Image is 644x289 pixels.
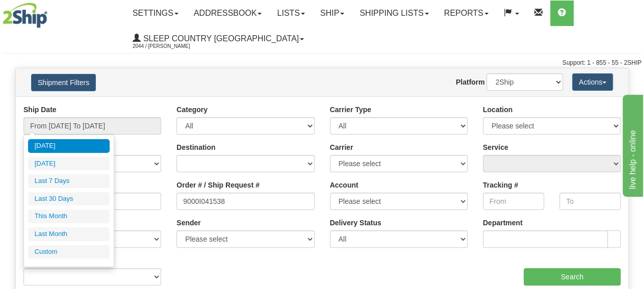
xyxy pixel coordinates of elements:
[23,104,57,115] label: Ship Date
[176,218,200,228] label: Sender
[3,59,641,67] div: Support: 1 - 855 - 55 - 2SHIP
[621,92,643,196] iframe: chat widget
[483,193,544,210] input: From
[186,1,270,26] a: Addressbook
[483,104,512,115] label: Location
[456,77,485,87] label: Platform
[313,1,352,26] a: Ship
[8,6,94,18] div: live help - online
[28,157,110,171] li: [DATE]
[125,1,186,26] a: Settings
[133,41,209,51] span: 2044 / [PERSON_NAME]
[436,1,496,26] a: Reports
[269,1,312,26] a: Lists
[176,104,208,115] label: Category
[330,218,381,228] label: Delivery Status
[3,3,47,28] img: logo2044.jpg
[31,74,96,91] button: Shipment Filters
[28,174,110,188] li: Last 7 Days
[524,268,621,285] input: Search
[330,180,358,190] label: Account
[483,142,508,152] label: Service
[28,209,110,223] li: This Month
[330,142,353,152] label: Carrier
[28,227,110,241] li: Last Month
[483,218,523,228] label: Department
[176,180,260,190] label: Order # / Ship Request #
[28,139,110,153] li: [DATE]
[176,142,215,152] label: Destination
[28,245,110,259] li: Custom
[125,26,312,51] a: Sleep Country [GEOGRAPHIC_DATA] 2044 / [PERSON_NAME]
[483,180,518,190] label: Tracking #
[572,73,613,91] button: Actions
[330,104,371,115] label: Carrier Type
[559,193,621,210] input: To
[28,192,110,206] li: Last 30 Days
[141,34,299,43] span: Sleep Country [GEOGRAPHIC_DATA]
[352,1,436,26] a: Shipping lists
